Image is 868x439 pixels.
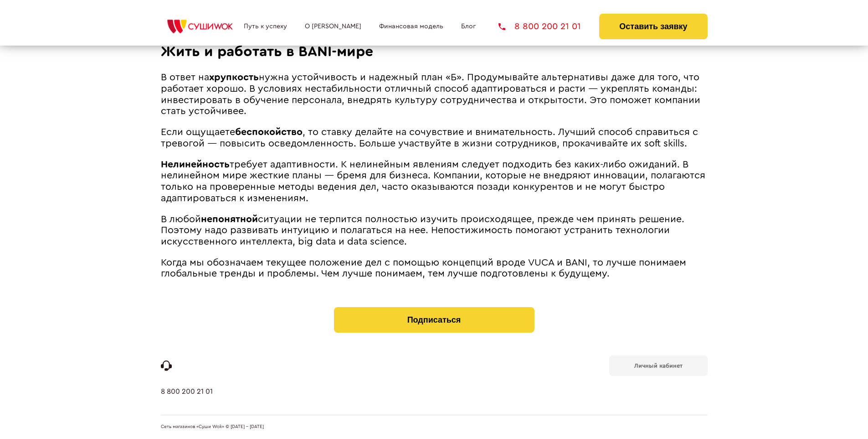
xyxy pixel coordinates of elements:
span: Если ощущаете , то ставку делайте на сочувствие и внимательность. Лучший способ справиться с трев... [161,127,698,148]
a: Личный кабинет [609,355,708,376]
b: Личный кабинет [634,363,683,369]
a: О [PERSON_NAME] [305,23,361,30]
span: Жить и работать в BANI-мире [161,44,373,59]
a: Финансовая модель [379,23,443,30]
strong: хрупкость [209,73,259,82]
a: 8 800 200 21 01 [161,387,213,415]
span: В ответ на нужна устойчивость и надежный план «Б». Продумывайте альтернативы даже для того, что р... [161,73,700,116]
a: Путь к успеху [244,23,287,30]
strong: Нелинейность [161,160,230,169]
strong: непонятной [201,214,258,224]
span: В любой ситуации не терпится полностью изучить происходящее, прежде чем принять решение. Поэтому ... [161,214,684,246]
a: Блог [461,23,476,30]
a: 8 800 200 21 01 [498,22,581,31]
span: 8 800 200 21 01 [514,22,581,31]
button: Оставить заявку [599,14,707,39]
span: Когда мы обозначаем текущее положение дел с помощью концепций вроде VUCA и BANI, то лучше понимае... [161,258,686,279]
button: Подписаться [334,307,534,333]
strong: беспокойство [235,127,303,137]
span: Сеть магазинов «Суши Wok» © [DATE] - [DATE] [161,424,264,430]
span: требует адаптивности. К нелинейным явлениям следует подходить без каких-либо ожиданий. В нелинейн... [161,160,705,203]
